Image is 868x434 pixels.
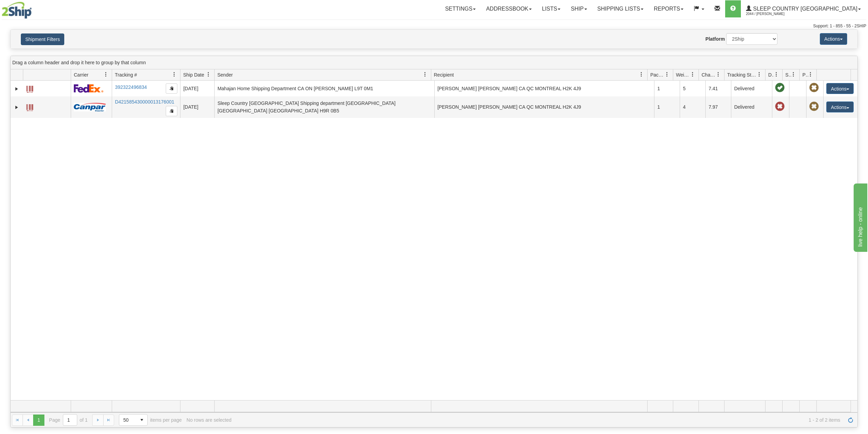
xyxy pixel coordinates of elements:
span: Pickup Not Assigned [809,102,819,111]
span: Page 1 [33,415,44,425]
div: Support: 1 - 855 - 55 - 2SHIP [2,23,866,29]
span: 2044 / [PERSON_NAME] [746,11,797,17]
a: Reports [649,0,689,17]
a: Settings [440,0,481,17]
span: Packages [650,71,665,78]
span: 1 - 2 of 2 items [236,417,840,423]
a: Lists [537,0,566,17]
label: Platform [705,36,725,42]
a: Tracking # filter column settings [168,69,180,80]
span: Page sizes drop down [119,414,148,426]
a: Ship [566,0,592,17]
span: select [136,415,147,425]
span: Delivery Status [768,71,774,78]
div: live help - online [5,4,63,12]
a: Packages filter column settings [661,69,673,80]
button: Copy to clipboard [166,83,177,94]
span: Charge [702,71,716,78]
td: 7.97 [705,96,731,118]
a: Delivery Status filter column settings [771,69,782,80]
span: items per page [119,414,182,426]
iframe: chat widget [852,182,867,252]
span: 50 [123,417,132,423]
td: Delivered [731,81,772,96]
a: Label [26,101,33,112]
button: Shipment Filters [21,33,64,45]
td: [PERSON_NAME] [PERSON_NAME] CA QC MONTREAL H2K 4J9 [434,96,654,118]
td: 7.41 [705,81,731,96]
span: Tracking # [115,71,137,78]
td: Delivered [731,96,772,118]
a: Expand [13,85,20,92]
a: 392322496834 [115,84,147,90]
a: Pickup Status filter column settings [805,69,816,80]
span: Page of 1 [49,414,88,426]
span: Recipient [434,71,454,78]
img: 14 - Canpar [74,103,106,111]
td: 4 [680,96,705,118]
span: Late [775,102,785,111]
span: Shipment Issues [785,71,791,78]
td: 1 [654,81,680,96]
span: Tracking Status [727,71,757,78]
td: 5 [680,81,705,96]
a: Weight filter column settings [687,69,699,80]
button: Copy to clipboard [166,106,177,116]
span: Pickup Not Assigned [809,83,819,93]
a: Sender filter column settings [419,69,431,80]
a: Refresh [845,415,856,425]
button: Actions [820,33,847,45]
a: Recipient filter column settings [636,69,647,80]
input: Page 1 [63,415,77,425]
a: Sleep Country [GEOGRAPHIC_DATA] 2044 / [PERSON_NAME] [741,0,866,17]
span: On time [775,83,785,93]
div: No rows are selected [187,417,232,423]
button: Actions [826,101,854,112]
a: Tracking Status filter column settings [754,69,765,80]
span: Pickup Status [802,71,808,78]
a: Addressbook [481,0,537,17]
td: [DATE] [180,96,214,118]
a: Charge filter column settings [713,69,724,80]
span: Ship Date [183,71,204,78]
span: Carrier [74,71,89,78]
td: 1 [654,96,680,118]
a: Expand [13,104,20,111]
a: Ship Date filter column settings [203,69,214,80]
td: Sleep Country [GEOGRAPHIC_DATA] Shipping department [GEOGRAPHIC_DATA] [GEOGRAPHIC_DATA] [GEOGRAPH... [214,96,434,118]
img: 2 - FedEx Express® [74,84,104,93]
td: [PERSON_NAME] [PERSON_NAME] CA QC MONTREAL H2K 4J9 [434,81,654,96]
td: Mahajan Home Shipping Department CA ON [PERSON_NAME] L9T 0M1 [214,81,434,96]
span: Sender [217,71,233,78]
a: Label [26,83,33,94]
button: Actions [826,83,854,94]
a: D421585430000013176001 [115,99,174,105]
span: Weight [676,71,690,78]
a: Carrier filter column settings [100,69,112,80]
a: Shipment Issues filter column settings [788,69,799,80]
span: Sleep Country [GEOGRAPHIC_DATA] [751,6,857,12]
a: Shipping lists [592,0,649,17]
td: [DATE] [180,81,214,96]
div: grid grouping header [11,56,857,69]
img: logo2044.jpg [2,2,32,19]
